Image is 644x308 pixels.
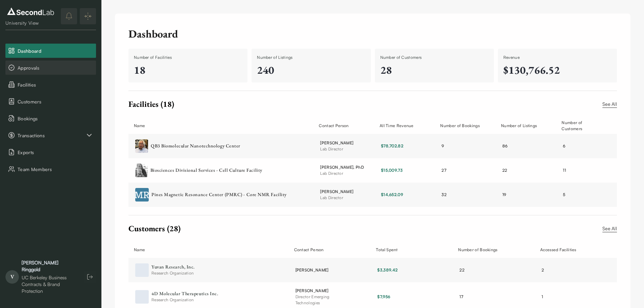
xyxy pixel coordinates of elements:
[151,270,195,276] span: Research Organization
[502,143,543,149] div: 86
[18,81,93,88] span: Facilities
[501,123,542,129] div: Number of Listings
[84,271,96,283] button: Log out
[320,189,361,195] div: [PERSON_NAME]
[381,192,422,198] div: $14,652.09
[135,164,148,177] img: Biosciences Divisional Services - Cell Culture Facility
[134,123,195,129] div: Name
[135,139,148,153] img: QB3 Biomolecular Nanotechnology Center
[458,247,499,253] div: Number of Bookings
[503,54,612,61] div: Revenue
[18,166,93,173] span: Team Members
[5,145,96,159] button: Exports
[151,143,307,149] div: QB3 Biomolecular Nanotechnology Center
[563,143,603,149] div: 6
[18,115,93,122] span: Bookings
[442,192,482,198] div: 32
[18,132,85,139] span: Transactions
[320,170,361,176] div: Lab Director
[5,6,56,17] img: logo
[295,267,336,273] div: [PERSON_NAME]
[381,167,422,173] div: $15,009.73
[380,54,488,61] div: Number of Customers
[151,264,195,270] div: Yuvan Research, Inc.
[380,63,488,77] div: 28
[150,167,307,173] div: Biosciences Divisional Services - Cell Culture Facility
[5,20,56,26] div: University View
[377,267,418,273] div: $3,389.42
[440,123,481,129] div: Number of Bookings
[502,192,543,198] div: 19
[18,47,93,54] span: Dashboard
[80,8,96,24] button: Expand/Collapse sidebar
[22,259,77,273] div: [PERSON_NAME] Ringgold
[563,192,603,198] div: 5
[5,94,96,109] button: Customers
[376,247,416,253] div: Total Spent
[442,143,482,149] div: 9
[295,288,336,294] div: [PERSON_NAME]
[5,128,96,142] button: Transactions
[135,188,149,202] img: Pines Magnetic Resonance Center (PMRC) - Core NMR Facility
[22,274,77,294] div: UC Berkeley Business Contracts & Brand Protection
[5,128,96,142] div: Transactions sub items
[602,225,617,232] a: See All
[540,247,581,253] div: Accessed Facilities
[5,270,19,284] span: V
[128,223,181,234] div: Customers (28)
[134,54,242,61] div: Number of Facilities
[257,63,365,77] div: 240
[5,61,96,75] button: Approvals
[134,63,242,77] div: 18
[563,167,603,173] div: 11
[320,164,361,170] div: [PERSON_NAME], PhD
[319,123,359,129] div: Contact Person
[151,297,218,303] span: Research Organization
[128,99,174,109] div: Facilities (18)
[381,143,422,149] div: $78,702.82
[257,54,365,61] div: Number of Listings
[503,63,612,77] div: $130,766.52
[61,8,77,24] button: notifications
[5,44,96,58] button: Dashboard
[151,192,307,198] div: Pines Magnetic Resonance Center (PMRC) - Core NMR Facility
[459,294,500,300] div: 17
[442,167,482,173] div: 27
[151,291,218,297] div: 4D Molecular Therapeutics Inc.
[542,294,582,300] div: 1
[18,98,93,105] span: Customers
[459,267,500,273] div: 22
[134,247,229,253] div: Name
[502,167,543,173] div: 22
[542,267,582,273] div: 2
[380,123,420,129] div: All Time Revenue
[320,195,361,201] div: Lab Director
[377,294,418,300] div: $7,956
[18,64,93,71] span: Approvals
[320,140,361,146] div: [PERSON_NAME]
[320,146,361,152] div: Lab Director
[602,100,617,108] a: See All
[5,162,96,176] button: Team Members
[294,247,335,253] div: Contact Person
[5,111,96,125] button: Bookings
[562,120,602,132] div: Number of Customers
[295,294,336,306] div: Director Emerging Technologies
[18,149,93,156] span: Exports
[5,77,96,92] button: Facilities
